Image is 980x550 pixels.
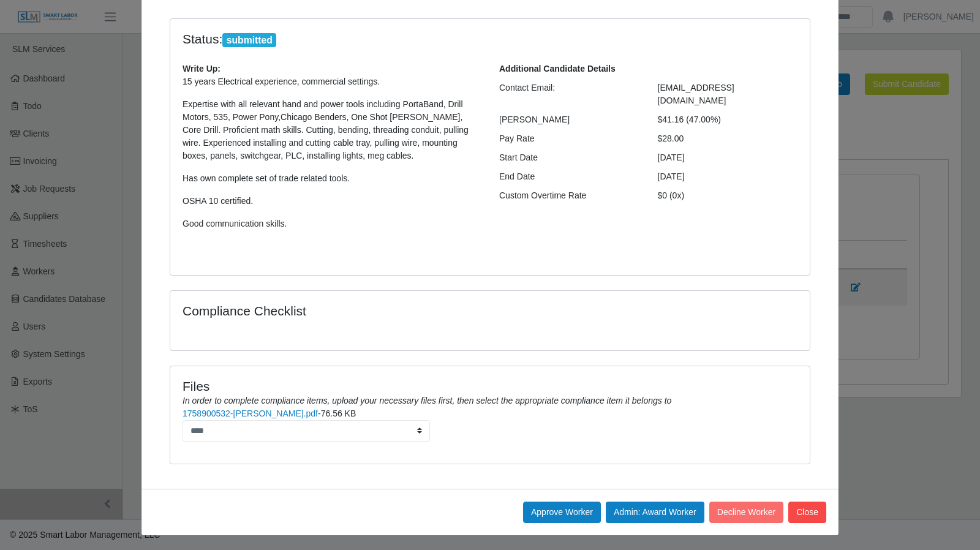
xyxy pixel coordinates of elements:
[183,217,481,230] p: Good communication skills.
[183,409,318,418] a: 1758900532-[PERSON_NAME].pdf
[490,189,649,202] div: Custom Overtime Rate
[606,502,704,523] button: Admin: Award Worker
[183,64,221,73] b: Write Up:
[649,132,807,145] div: $28.00
[490,113,649,126] div: [PERSON_NAME]
[788,502,826,523] button: Close
[183,172,481,185] p: Has own complete set of trade related tools.
[183,303,586,318] h4: Compliance Checklist
[658,171,685,181] span: [DATE]
[523,502,601,523] button: Approve Worker
[183,31,639,48] h4: Status:
[490,170,649,183] div: End Date
[183,396,671,405] i: In order to complete compliance items, upload your necessary files first, then select the appropr...
[321,409,356,418] span: 76.56 KB
[490,151,649,164] div: Start Date
[709,502,783,523] button: Decline Worker
[183,75,481,88] p: 15 years Electrical experience, commercial settings.
[649,113,807,126] div: $41.16 (47.00%)
[490,132,649,145] div: Pay Rate
[183,195,481,208] p: OSHA 10 certified.
[649,151,807,164] div: [DATE]
[658,190,685,200] span: $0 (0x)
[490,81,649,107] div: Contact Email:
[499,64,616,73] b: Additional Candidate Details
[183,379,797,394] h4: Files
[183,407,797,442] li: -
[222,33,276,48] span: submitted
[183,98,481,162] p: Expertise with all relevant hand and power tools including PortaBand, Drill Motors, 535, Power Po...
[658,83,734,105] span: [EMAIL_ADDRESS][DOMAIN_NAME]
